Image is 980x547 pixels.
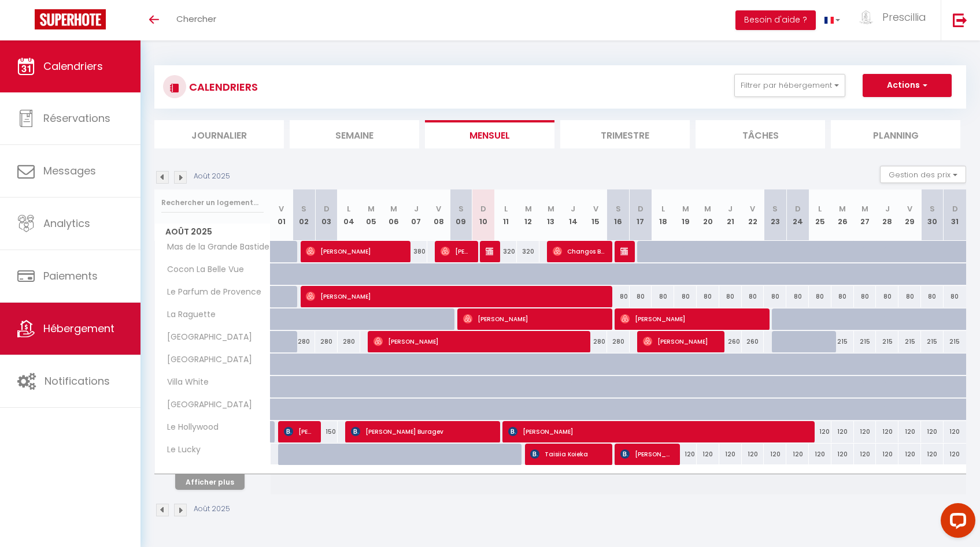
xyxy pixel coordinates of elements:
abbr: M [390,203,397,214]
abbr: V [907,203,912,214]
span: La Raguette [157,308,219,321]
span: [PERSON_NAME] [463,308,606,330]
img: logout [953,13,967,27]
span: Villa White [157,376,212,389]
span: Cocon La Belle Vue [157,263,247,276]
span: [PERSON_NAME] [620,443,673,465]
abbr: M [682,203,689,214]
span: [PERSON_NAME] [306,285,607,307]
abbr: J [414,203,419,214]
div: 80 [719,286,742,307]
div: 80 [764,286,786,307]
div: 280 [607,331,630,352]
li: Mensuel [425,120,554,148]
span: Messages [43,163,96,178]
span: Changos Bayas [553,240,605,262]
span: [PERSON_NAME] [306,240,404,262]
img: ... [857,10,875,24]
div: 215 [898,331,921,352]
span: [PERSON_NAME] [486,240,493,262]
th: 06 [383,189,405,241]
iframe: LiveChat chat widget [931,498,980,547]
th: 22 [742,189,764,241]
th: 07 [405,189,427,241]
span: Paiements [43,269,98,283]
span: [GEOGRAPHIC_DATA] [157,331,255,344]
th: 30 [921,189,944,241]
div: 120 [876,444,898,465]
abbr: L [347,203,350,214]
div: 120 [898,421,921,442]
div: 280 [315,331,338,352]
li: Tâches [696,120,825,148]
button: Afficher plus [175,474,245,490]
div: 120 [786,444,809,465]
abbr: L [504,203,508,214]
abbr: S [930,203,935,214]
div: 120 [854,421,877,442]
button: Besoin d'aide ? [735,10,816,30]
div: 215 [944,331,966,352]
input: Rechercher un logement... [161,192,264,213]
div: 120 [944,444,966,465]
div: 280 [338,331,360,352]
div: 260 [719,331,742,352]
abbr: S [458,203,464,214]
span: [PERSON_NAME] [508,421,809,442]
div: 80 [898,286,921,307]
li: Trimestre [560,120,690,148]
div: 80 [921,286,944,307]
span: [PERSON_NAME] [284,421,314,442]
p: Août 2025 [194,504,230,515]
abbr: S [616,203,621,214]
div: 80 [742,286,764,307]
span: Taisiia Koieka [530,443,605,465]
th: 21 [719,189,742,241]
abbr: M [548,203,554,214]
div: 215 [854,331,877,352]
th: 09 [450,189,472,241]
h3: CALENDRIERS [186,74,258,100]
div: 260 [742,331,764,352]
div: 120 [944,421,966,442]
th: 18 [652,189,674,241]
div: 280 [293,331,315,352]
abbr: S [301,203,306,214]
th: 15 [585,189,607,241]
abbr: M [861,203,868,214]
th: 03 [315,189,338,241]
div: 120 [831,421,854,442]
div: 380 [405,241,427,262]
span: [PERSON_NAME] Buragev [351,421,494,442]
th: 08 [427,189,450,241]
div: 120 [921,421,944,442]
div: 120 [719,444,742,465]
th: 02 [293,189,315,241]
span: [PERSON_NAME] [620,308,763,330]
li: Semaine [290,120,419,148]
abbr: D [795,203,801,214]
div: 80 [607,286,630,307]
div: 80 [630,286,652,307]
p: Août 2025 [194,171,230,182]
div: 215 [921,331,944,352]
div: 150 [315,421,338,442]
span: Réservations [43,111,110,125]
span: [PERSON_NAME] [643,330,718,352]
th: 14 [562,189,585,241]
abbr: D [952,203,958,214]
th: 04 [338,189,360,241]
th: 16 [607,189,630,241]
div: 120 [898,444,921,465]
abbr: V [593,203,598,214]
abbr: D [638,203,644,214]
th: 20 [697,189,719,241]
span: Analytics [43,216,90,230]
div: 120 [831,444,854,465]
div: 320 [517,241,539,262]
div: 280 [585,331,607,352]
div: 80 [876,286,898,307]
abbr: V [750,203,755,214]
div: 120 [809,444,831,465]
button: Gestion des prix [880,166,966,183]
